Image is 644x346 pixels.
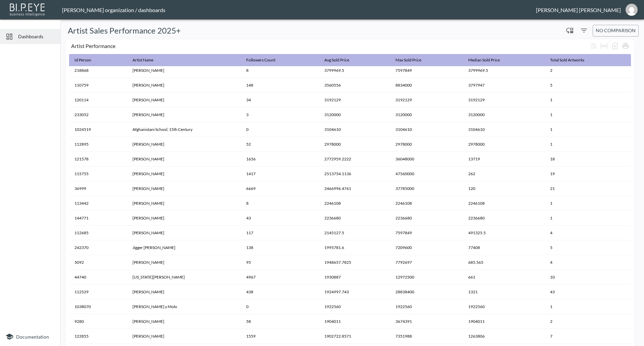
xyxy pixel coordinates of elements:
span: Total Sold Artworks [550,56,593,64]
th: 2978000 [319,137,390,152]
th: 1 [545,196,631,211]
th: 34 [241,93,319,107]
th: 3104610 [390,122,463,137]
th: 5 [545,240,631,255]
div: Max Sold Price [395,56,421,64]
th: 1930887 [319,270,390,285]
th: 3120000 [319,107,390,122]
th: Zhao Bandi [127,93,241,107]
th: 1995781.6 [319,240,390,255]
div: Id Person [74,56,91,64]
th: Fernando Zóbel [127,285,241,299]
div: Print [620,41,631,51]
th: 2246108 [390,196,463,211]
th: 4 [545,255,631,270]
th: 9280 [69,314,127,329]
th: 110759 [69,78,127,93]
th: 122855 [69,329,127,344]
th: 112685 [69,226,127,240]
th: 2 [545,314,631,329]
th: 8834000 [390,78,463,93]
th: 3104610 [319,122,390,137]
span: Max Sold Price [395,56,430,64]
th: 1263806 [463,329,545,344]
th: 121578 [69,152,127,166]
span: Median Sold Price [468,56,508,64]
th: 1924997.743 [319,285,390,299]
th: 120114 [69,93,127,107]
th: 1 [545,122,631,137]
th: 7 [545,329,631,344]
th: 43 [241,211,319,226]
th: 28838400 [390,285,463,299]
th: 10 [545,270,631,285]
th: 1417 [241,166,319,181]
th: Afghanistani School, 15th Century [127,122,241,137]
div: Median Sold Price [468,56,500,64]
th: 1904011 [463,314,545,329]
div: Number of rows selected for download: 6854 [609,41,620,51]
th: 2 [545,63,631,78]
th: 37785000 [390,181,463,196]
th: 95 [241,255,319,270]
th: 43 [545,285,631,299]
h5: Artist Sales Performance 2025+ [68,25,181,36]
th: 117 [241,226,319,240]
div: [PERSON_NAME] organization / dashboards [62,7,536,13]
th: Giuseppe Castiglione [127,226,241,240]
th: 58 [241,314,319,329]
th: Jenny Saville [127,329,241,344]
div: Wrap text [588,41,599,51]
th: 21 [545,181,631,196]
th: 1902722.8571 [319,329,390,344]
img: d3b79b7ae7d6876b06158c93d1632626 [626,4,638,16]
th: 0 [241,122,319,137]
th: 1922560 [390,299,463,314]
img: bipeye-logo [8,2,47,17]
th: Georgia O'Keeffe [127,270,241,285]
th: 1922560 [463,299,545,314]
th: 8 [241,196,319,211]
th: 7792697 [390,255,463,270]
th: 3797947 [463,78,545,93]
th: 13719 [463,152,545,166]
th: 0 [241,299,319,314]
th: 233052 [69,107,127,122]
th: 438 [241,285,319,299]
th: 1 [545,93,631,107]
th: 115755 [69,166,127,181]
th: 138 [241,240,319,255]
div: Enable/disable chart dragging [565,25,575,36]
th: 1 [545,211,631,226]
th: 3192129 [319,93,390,107]
th: 36999 [69,181,127,196]
th: 7597849 [390,63,463,78]
th: 113442 [69,196,127,211]
th: 1024519 [69,122,127,137]
div: Total Sold Artworks [550,56,584,64]
th: 3120000 [463,107,545,122]
th: 1656 [241,152,319,166]
th: 5 [545,78,631,93]
th: 2978000 [390,137,463,152]
th: 1321 [463,285,545,299]
th: Jin Tingbiao [127,63,241,78]
th: 5092 [69,255,127,270]
th: 2772959.2222 [319,152,390,166]
span: Avg Sold Price [324,56,358,64]
div: Artist Name [132,56,153,64]
th: 3799969.5 [463,63,545,78]
th: 7597849 [390,226,463,240]
th: 7351988 [390,329,463,344]
th: 1948657.7825 [319,255,390,270]
th: 1 [545,107,631,122]
th: Leoncio Asunción y Molo [127,299,241,314]
th: Mark Rothko [127,181,241,196]
th: 4 [545,226,631,240]
div: Avg Sold Price [324,56,349,64]
div: Toggle table layout between fixed and auto (default: auto) [599,41,609,51]
th: 3560556 [319,78,390,93]
th: Lorenzo di Credi [127,314,241,329]
th: 4967 [241,270,319,285]
th: 2145127.5 [319,226,390,240]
